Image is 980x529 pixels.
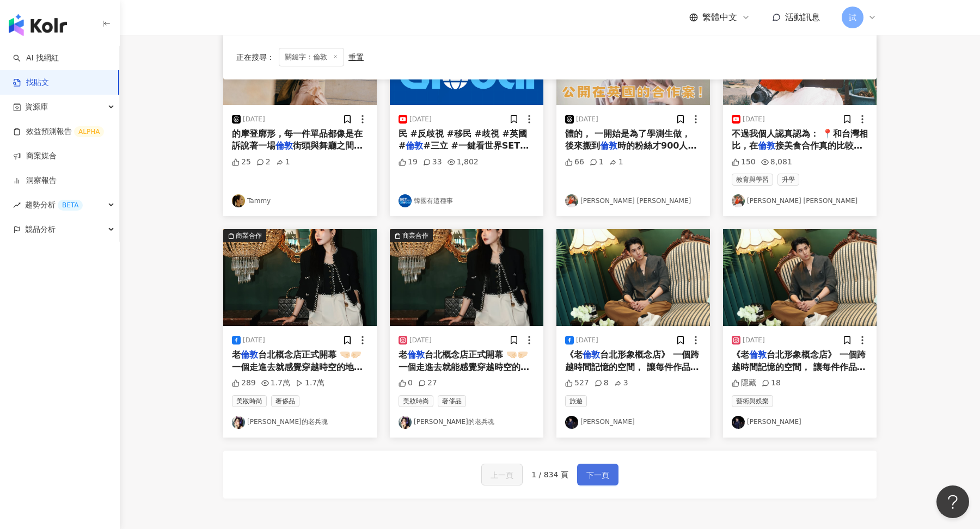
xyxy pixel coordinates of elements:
button: 上一頁 [481,464,523,485]
div: 66 [565,157,584,168]
div: [DATE] [576,115,598,124]
div: 150 [732,157,756,168]
img: logo [9,14,67,36]
span: 下一頁 [586,469,609,482]
a: KOL Avatar[PERSON_NAME] [PERSON_NAME] [565,194,701,207]
span: #三立 #一鍵看世界SET Glo [399,140,529,163]
span: 奢侈品 [271,395,299,407]
span: 民 #反歧視 #移民 #歧視 #英國 # [399,128,527,151]
a: KOL Avatar韓國有這種事 [399,194,535,207]
div: 3 [614,378,628,389]
span: 台北概念店正式開幕 🤜🏻🤛🏻 一個走進去就感覺穿越時空的地方 流連忘返、捨不得離開、穿梭在故事裡，真浪漫。 《 #Vintage 》 是時間的遺產；而藝術，是時代的感知 經典不是靜止的，它活在對... [232,349,366,433]
div: 1.7萬 [296,378,324,389]
div: 1.7萬 [261,378,290,389]
img: post-image [723,229,877,326]
mark: 倫敦 [275,140,293,151]
a: 洞察報告 [13,175,57,186]
span: 正在搜尋 ： [236,53,274,61]
div: [DATE] [743,336,765,345]
div: 商業合作 [402,230,428,241]
span: 繁體中文 [702,11,737,23]
span: 的摩登廓形，每一件單品都像是在訴說著一場 [232,128,363,151]
a: KOL Avatar[PERSON_NAME] [565,416,701,429]
span: 升學 [777,174,799,186]
div: 33 [423,157,442,168]
span: 接美食合作真的比較容易✨ 如果可以擁 [732,140,862,163]
span: 時的粉絲才900人。 在 [565,140,696,163]
div: 289 [232,378,256,389]
span: 《老 [732,349,749,360]
span: 《老 [565,349,583,360]
span: 活動訊息 [785,12,820,22]
mark: 倫敦 [758,140,775,151]
div: 1 [276,157,290,168]
div: 1 [590,157,604,168]
mark: 倫敦 [749,349,767,360]
a: KOL Avatar[PERSON_NAME] [PERSON_NAME] [732,194,868,207]
span: 老 [399,349,407,360]
mark: 倫敦 [583,349,600,360]
span: 不過我個人認真認為： 📍和台灣相比，在 [732,128,868,151]
a: 商案媒合 [13,151,57,162]
mark: 倫敦 [600,140,617,151]
a: 效益預測報告ALPHA [13,126,104,137]
span: 趨勢分析 [25,193,83,217]
a: 找貼文 [13,77,49,88]
div: 27 [418,378,437,389]
span: rise [13,201,21,209]
span: 老 [232,349,241,360]
div: 8,081 [761,157,792,168]
a: KOL Avatar[PERSON_NAME] [732,416,868,429]
div: 隱藏 [732,378,756,389]
div: [DATE] [409,336,432,345]
img: KOL Avatar [565,416,578,429]
span: 體的， 一開始是為了學測生做， 後來搬到 [565,128,690,151]
div: 1,802 [448,157,479,168]
mark: 倫敦 [241,349,258,360]
img: KOL Avatar [399,194,412,207]
span: 台北概念店正式開幕 🤜🏻🤛🏻 一個走進去就能感覺穿越時空的地方 流連忘返、捨不得離開、穿梭在故事裡，真浪漫。 《 #Vintage 》 是時間的遺產；而藝術，是時代的感知 經典不是靜止的，它活在... [399,349,532,433]
img: KOL Avatar [232,194,245,207]
div: 1 [609,157,623,168]
mark: 倫敦 [407,349,425,360]
img: KOL Avatar [399,416,412,429]
img: KOL Avatar [232,416,245,429]
span: 資源庫 [25,95,48,119]
span: 關鍵字：倫敦 [279,48,344,66]
a: KOL Avatar[PERSON_NAME]的老兵魂 [232,416,368,429]
mark: 倫敦 [406,140,423,151]
img: post-image [223,229,377,326]
img: KOL Avatar [732,194,745,207]
img: post-image [390,229,543,326]
span: 街頭與舞廳之間的自由對話。🎸🪩� [232,140,363,163]
div: 18 [762,378,781,389]
div: [DATE] [243,336,265,345]
div: BETA [58,200,83,211]
div: [DATE] [743,115,765,124]
div: 2 [256,157,271,168]
span: 奢侈品 [438,395,466,407]
img: KOL Avatar [565,194,578,207]
div: 0 [399,378,413,389]
button: 商業合作 [223,229,377,326]
a: KOL AvatarTammy [232,194,368,207]
div: 商業合作 [236,230,262,241]
a: KOL Avatar[PERSON_NAME]的老兵魂 [399,416,535,429]
span: 旅遊 [565,395,587,407]
div: [DATE] [243,115,265,124]
span: 台北形象概念店》 一個跨越時間記憶的空間， 讓每件作品 都能好好說出自己的故事。 恭喜 @uc9688 @byleway 讓「美」的維度 又更上升一個層次🎊 [565,349,699,409]
div: 19 [399,157,418,168]
span: 試 [849,11,856,23]
div: [DATE] [576,336,598,345]
img: KOL Avatar [732,416,745,429]
span: 1 / 834 頁 [531,470,568,479]
span: 美妝時尚 [399,395,433,407]
button: 商業合作 [390,229,543,326]
img: post-image [556,229,710,326]
span: 藝術與娛樂 [732,395,773,407]
span: 美妝時尚 [232,395,267,407]
iframe: Help Scout Beacon - Open [936,485,969,518]
div: [DATE] [409,115,432,124]
div: 25 [232,157,251,168]
span: 台北形象概念店》 一個跨越時間記憶的空間， 讓每件作品 都能好好說出自己的故事。 恭喜 @uc9688 @byleway 讓「美」的維度 又更上升一個層次🎊 [732,349,866,409]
